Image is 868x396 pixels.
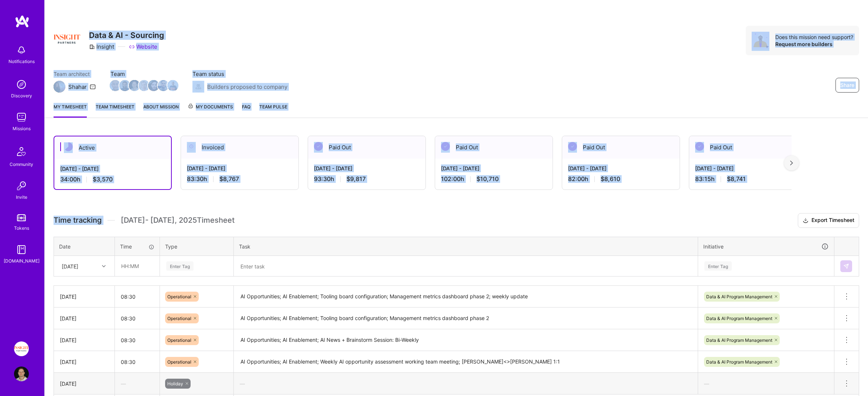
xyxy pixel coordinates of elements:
[54,216,102,225] span: Time tracking
[188,103,233,118] a: My Documents
[166,260,194,272] div: Enter Tag
[17,214,26,221] img: tokens
[60,336,109,344] div: [DATE]
[242,103,250,118] a: FAQ
[14,110,29,125] img: teamwork
[89,44,95,50] i: icon CompanyGray
[234,374,698,393] div: —
[441,175,547,183] div: 102:00 h
[60,176,165,183] div: 34:00 h
[68,83,87,91] div: Shahar
[568,175,674,183] div: 82:00 h
[148,80,159,91] img: Team Member Avatar
[235,308,697,329] textarea: AI Opportunities; AI Enablement; Tooling board configuration; Management metrics dashboard phase 2
[54,136,171,159] div: Active
[775,41,853,48] div: Request more builders
[192,81,204,93] img: Builders proposed to company
[167,294,191,299] span: Operational
[13,143,30,160] img: Community
[54,237,115,256] th: Date
[727,175,746,183] span: $8,741
[54,81,65,93] img: Team Architect
[16,193,27,201] div: Invite
[60,315,109,322] div: [DATE]
[775,34,853,41] div: Does this mission need support?
[160,237,234,256] th: Type
[115,287,160,306] input: HH:MM
[703,242,829,251] div: Initiative
[698,374,834,393] div: —
[115,309,160,328] input: HH:MM
[110,70,178,78] span: Team
[259,104,287,110] span: Team Pulse
[60,358,109,366] div: [DATE]
[259,103,287,118] a: Team Pulse
[188,103,233,111] span: My Documents
[168,79,178,92] a: Team Member Avatar
[119,80,130,91] img: Team Member Avatar
[314,164,420,172] div: [DATE] - [DATE]
[13,125,31,132] div: Missions
[89,43,114,51] div: Insight
[8,58,35,65] div: Notifications
[346,175,366,183] span: $9,817
[706,316,772,321] span: Data & AI Program Management
[441,164,547,172] div: [DATE] - [DATE]
[689,136,807,159] div: Paid Out
[167,316,191,321] span: Operational
[130,79,139,92] a: Team Member Avatar
[121,216,235,225] span: [DATE] - [DATE] , 2025 Timesheet
[695,142,704,151] img: Paid Out
[167,337,191,343] span: Operational
[149,79,158,92] a: Team Member Avatar
[14,43,29,58] img: bell
[120,79,130,92] a: Team Member Avatar
[93,176,113,183] span: $3,570
[476,175,499,183] span: $10,710
[54,70,96,78] span: Team architect
[187,164,293,172] div: [DATE] - [DATE]
[115,374,160,393] div: —
[14,178,29,193] img: Invite
[90,84,96,90] i: icon Mail
[110,80,121,91] img: Team Member Avatar
[752,32,769,49] img: Avatar
[435,136,553,159] div: Paid Out
[64,142,73,151] img: Active
[54,103,87,118] a: My timesheet
[15,15,30,28] img: logo
[187,175,293,183] div: 83:30 h
[14,77,29,92] img: discovery
[207,83,287,91] span: Builders proposed to company
[706,337,772,343] span: Data & AI Program Management
[115,330,160,350] input: HH:MM
[706,294,772,299] span: Data & AI Program Management
[441,142,450,151] img: Paid Out
[14,242,29,257] img: guide book
[12,341,31,356] a: Insight Partners: Data & AI - Sourcing
[167,359,191,365] span: Operational
[62,262,78,270] div: [DATE]
[89,31,164,40] h3: Data & AI - Sourcing
[235,286,697,307] textarea: AI Opportunities; AI Enablement; Tooling board configuration; Management metrics dashboard phase ...
[192,70,287,78] span: Team status
[158,79,168,92] a: Team Member Avatar
[314,142,323,151] img: Paid Out
[601,175,620,183] span: $8,610
[110,79,120,92] a: Team Member Avatar
[4,257,40,265] div: [DOMAIN_NAME]
[102,264,106,268] i: icon Chevron
[562,136,680,159] div: Paid Out
[14,341,29,356] img: Insight Partners: Data & AI - Sourcing
[167,80,178,91] img: Team Member Avatar
[187,142,196,151] img: Invoiced
[120,243,154,250] div: Time
[181,136,298,159] div: Invoiced
[115,352,160,372] input: HH:MM
[803,217,809,225] i: icon Download
[139,79,149,92] a: Team Member Avatar
[840,81,854,89] span: Share
[129,43,157,51] a: Website
[790,160,793,166] img: right
[115,256,159,276] input: HH:MM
